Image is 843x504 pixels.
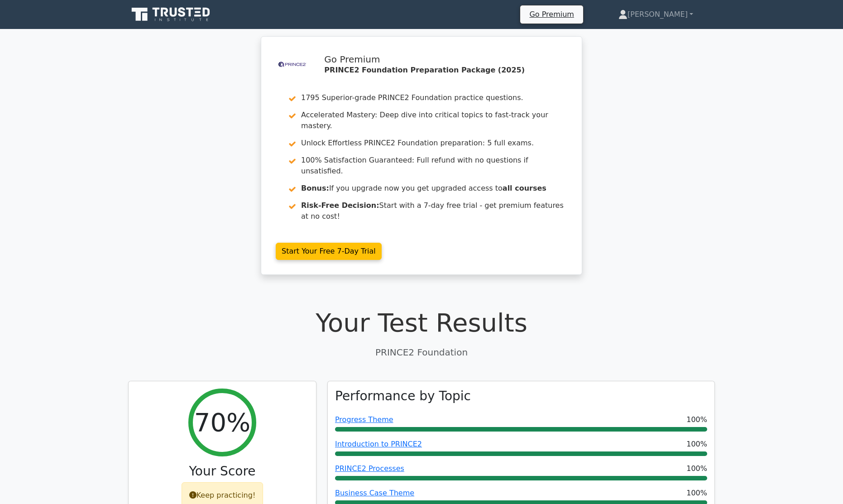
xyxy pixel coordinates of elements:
span: 100% [686,439,707,450]
h1: Your Test Results [128,307,715,338]
h2: 70% [194,407,250,437]
span: 100% [686,463,707,474]
a: [PERSON_NAME] [597,5,715,24]
a: PRINCE2 Processes [335,464,404,473]
h3: Performance by Topic [335,389,471,404]
h3: Your Score [136,464,309,479]
a: Progress Theme [335,415,393,424]
a: Go Premium [524,8,579,20]
a: Start Your Free 7-Day Trial [276,243,382,260]
a: Introduction to PRINCE2 [335,440,422,448]
a: Business Case Theme [335,489,414,497]
p: PRINCE2 Foundation [128,346,715,359]
span: 100% [686,414,707,425]
span: 100% [686,488,707,499]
